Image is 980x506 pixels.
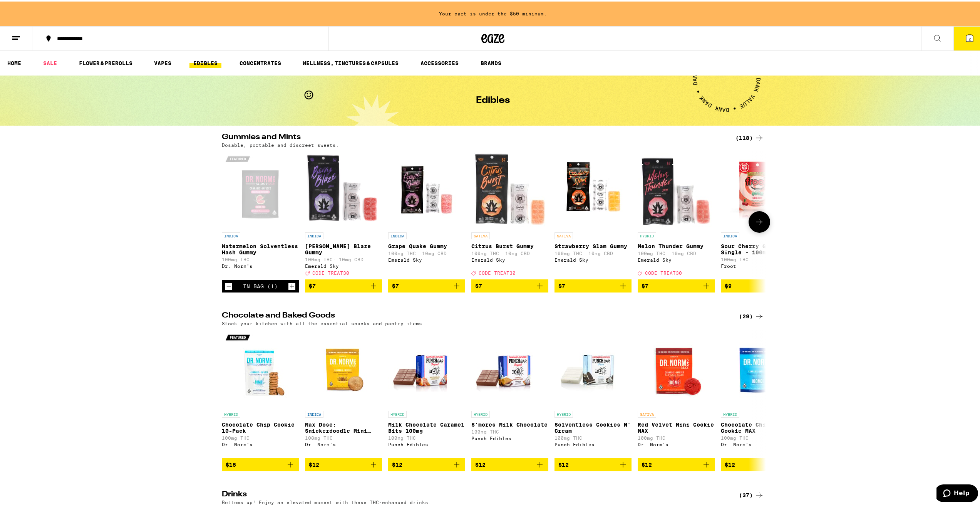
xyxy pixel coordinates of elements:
p: SATIVA [471,231,490,238]
p: 100mg THC [471,428,548,433]
p: SATIVA [554,231,573,238]
a: (118) [735,132,764,141]
p: Chocolate Chip Mini Cookie MAX [721,420,798,432]
p: SATIVA [638,409,656,416]
span: $7 [558,281,565,287]
div: Dr. Norm's [222,440,299,445]
span: CODE TREAT30 [645,269,682,274]
div: Punch Edibles [471,434,548,439]
div: Froot [721,262,798,267]
p: HYBRID [222,409,240,416]
a: Open page for Citrus Burst Gummy from Emerald Sky [471,150,548,278]
p: INDICA [222,231,240,238]
p: 100mg THC [222,434,299,439]
span: $12 [558,460,569,466]
a: Open page for Max Dose: Snickerdoodle Mini Cookie - Indica from Dr. Norm's [305,328,382,456]
img: Emerald Sky - Citrus Burst Gummy [471,150,548,227]
button: Add to bag [721,457,798,470]
a: SALE [39,57,61,66]
a: (29) [739,310,764,319]
p: 100mg THC [638,434,715,439]
p: Red Velvet Mini Cookie MAX [638,420,715,432]
h2: Drinks [222,489,726,498]
p: Solventless Cookies N' Cream [554,420,632,432]
span: CODE TREAT30 [479,269,516,274]
button: Add to bag [388,278,465,291]
p: 100mg THC: 10mg CBD [471,249,548,254]
div: (37) [739,489,764,498]
p: HYBRID [471,409,490,416]
span: $12 [309,460,319,466]
img: Emerald Sky - Berry Blaze Gummy [305,150,382,227]
span: $12 [642,460,652,466]
a: Open page for Strawberry Slam Gummy from Emerald Sky [554,150,632,278]
p: Melon Thunder Gummy [638,242,715,248]
h2: Chocolate and Baked Goods [222,310,726,319]
img: Punch Edibles - Solventless Cookies N' Cream [554,328,632,405]
img: Dr. Norm's - Max Dose: Snickerdoodle Mini Cookie - Indica [305,328,382,405]
iframe: Opens a widget where you can find more information [936,483,978,502]
p: HYBRID [721,409,739,416]
p: Max Dose: Snickerdoodle Mini Cookie - Indica [305,420,382,432]
span: $7 [309,281,316,287]
a: BRANDS [477,57,505,66]
div: Dr. Norm's [222,262,299,267]
a: HOME [3,57,25,66]
a: Open page for Solventless Cookies N' Cream from Punch Edibles [554,328,632,456]
button: Increment [288,281,296,289]
button: Add to bag [471,278,548,291]
p: INDICA [305,231,323,238]
a: FLOWER & PREROLLS [75,57,136,66]
span: $9 [725,281,732,287]
span: 2 [968,35,971,40]
img: Dr. Norm's - Red Velvet Mini Cookie MAX [638,328,715,405]
a: CONCENTRATES [236,57,285,66]
span: $12 [392,460,402,466]
p: INDICA [388,231,407,238]
p: [PERSON_NAME] Blaze Gummy [305,242,382,254]
p: Chocolate Chip Cookie 10-Pack [222,420,299,432]
button: Add to bag [554,278,632,291]
a: VAPES [150,57,175,66]
a: WELLNESS, TINCTURES & CAPSULES [299,57,402,66]
p: HYBRID [638,231,656,238]
a: Open page for Milk Chocolate Caramel Bits 100mg from Punch Edibles [388,328,465,456]
button: Add to bag [305,278,382,291]
img: Froot - Sour Cherry Gummy Single - 100mg [721,150,798,227]
span: $15 [226,460,236,466]
button: Decrement [225,281,233,289]
p: 100mg THC [554,434,632,439]
button: Add to bag [638,457,715,470]
div: Dr. Norm's [638,440,715,445]
p: Stock your kitchen with all the essential snacks and pantry items. [222,319,425,324]
p: Strawberry Slam Gummy [554,242,632,248]
p: 100mg THC [222,256,299,261]
p: 100mg THC [388,434,465,439]
div: Dr. Norm's [305,440,382,445]
h2: Gummies and Mints [222,132,726,141]
p: Grape Quake Gummy [388,242,465,248]
img: Emerald Sky - Grape Quake Gummy [388,150,465,227]
img: Emerald Sky - Strawberry Slam Gummy [554,150,632,227]
p: 100mg THC: 10mg CBD [305,256,382,261]
div: Emerald Sky [638,256,715,261]
a: Open page for Sour Cherry Gummy Single - 100mg from Froot [721,150,798,278]
div: Punch Edibles [388,440,465,445]
p: Milk Chocolate Caramel Bits 100mg [388,420,465,432]
button: Add to bag [554,457,632,470]
img: Dr. Norm's - Chocolate Chip Mini Cookie MAX [721,328,798,405]
div: Punch Edibles [554,440,632,445]
img: Dr. Norm's - Chocolate Chip Cookie 10-Pack [222,328,299,405]
span: $7 [642,281,648,287]
img: Emerald Sky - Melon Thunder Gummy [638,150,715,227]
p: Bottoms up! Enjoy an elevated moment with these THC-enhanced drinks. [222,498,431,503]
button: Add to bag [721,278,798,291]
a: Open page for Chocolate Chip Mini Cookie MAX from Dr. Norm's [721,328,798,456]
p: HYBRID [554,409,573,416]
div: Dr. Norm's [721,440,798,445]
p: S'mores Milk Chocolate [471,420,548,426]
div: Emerald Sky [554,256,632,261]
